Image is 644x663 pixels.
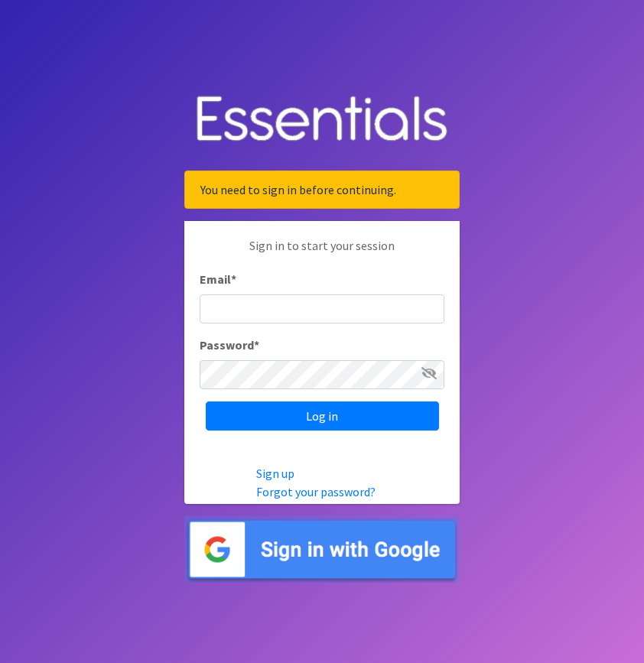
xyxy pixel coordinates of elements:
img: Sign in with Google [184,516,460,583]
a: Sign up [256,466,294,481]
img: Human Essentials [184,80,460,159]
abbr: required [231,271,236,287]
input: Log in [206,401,439,431]
p: Sign in to start your session [200,236,444,270]
a: Forgot your password? [256,484,376,499]
label: Email [200,270,236,288]
abbr: required [254,337,259,353]
label: Password [200,336,259,354]
div: You need to sign in before continuing. [184,171,460,209]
